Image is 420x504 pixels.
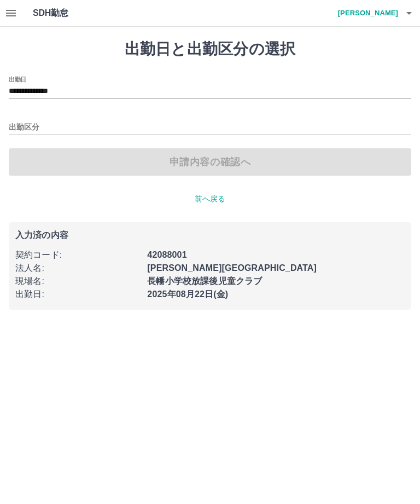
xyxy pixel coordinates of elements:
b: 長幡小学校放課後児童クラブ [147,276,262,286]
b: 42088001 [147,250,186,259]
b: [PERSON_NAME][GEOGRAPHIC_DATA] [147,263,317,273]
p: 契約コード : [15,248,141,262]
b: 2025年08月22日(金) [147,289,228,299]
p: 法人名 : [15,262,141,275]
label: 出勤日 [9,75,26,83]
p: 前へ戻る [9,193,411,205]
p: 入力済の内容 [15,231,405,240]
h1: 出勤日と出勤区分の選択 [9,40,411,59]
p: 出勤日 : [15,288,141,301]
p: 現場名 : [15,275,141,288]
